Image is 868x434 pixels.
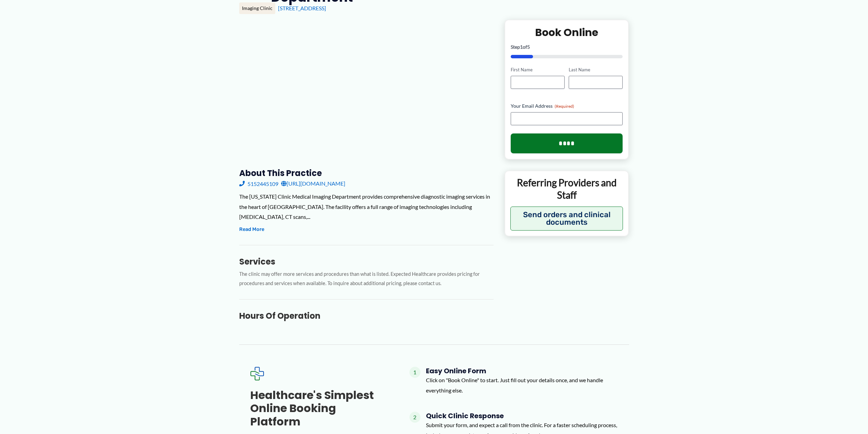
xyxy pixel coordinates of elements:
[239,256,494,267] h3: Services
[426,375,618,395] p: Click on "Book Online" to start. Just fill out your details once, and we handle everything else.
[239,191,494,222] div: The [US_STATE] Clinic Medical Imaging Department provides comprehensive diagnostic imaging servic...
[426,367,618,375] h4: Easy Online Form
[281,178,345,189] a: [URL][DOMAIN_NAME]
[511,67,565,73] label: First Name
[510,207,623,231] button: Send orders and clinical documents
[510,176,623,201] p: Referring Providers and Staff
[250,389,387,428] h3: Healthcare's simplest online booking platform
[527,44,530,50] span: 5
[250,367,264,380] img: Expected Healthcare Logo
[239,225,264,234] button: Read More
[511,26,623,39] h2: Book Online
[426,412,618,420] h4: Quick Clinic Response
[409,367,420,378] span: 1
[239,270,494,288] p: The clinic may offer more services and procedures than what is listed. Expected Healthcare provid...
[239,178,278,189] a: 5152445109
[555,104,574,109] span: (Required)
[239,310,494,321] h3: Hours of Operation
[409,412,420,423] span: 2
[278,5,326,11] a: [STREET_ADDRESS]
[511,45,623,49] p: Step of
[569,67,623,73] label: Last Name
[239,2,275,14] div: Imaging Clinic
[520,44,523,50] span: 1
[239,168,494,178] h3: About this practice
[511,103,623,109] label: Your Email Address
